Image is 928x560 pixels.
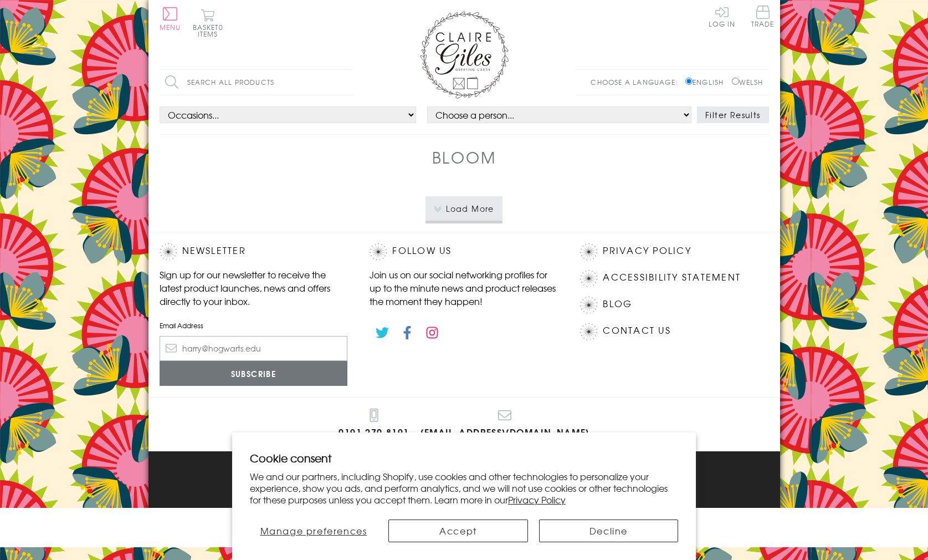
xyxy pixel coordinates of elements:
input: Subscribe [160,361,348,386]
input: English [685,78,693,85]
p: We and our partners, including Shopify, use cookies and other technologies to personalize your ex... [250,471,679,505]
a: [EMAIL_ADDRESS][DOMAIN_NAME] [421,409,589,440]
button: Decline [539,520,679,542]
a: Accessibility Statement [603,270,741,285]
p: Join us on our social networking profiles for up to the minute news and product releases the mome... [370,268,558,308]
span: 0 items [198,22,223,39]
button: Accept [388,520,528,542]
input: Search all products [160,70,353,95]
span: Trade [751,6,775,27]
input: harry@hogwarts.edu [160,336,348,361]
button: Load More [425,196,503,221]
p: Choose a language: [591,77,683,87]
button: Manage preferences [250,520,378,542]
p: © 2025 . [160,487,769,497]
input: Search [342,70,353,95]
a: Privacy Policy [508,493,566,506]
h1: Bloom [432,146,496,169]
input: Welsh [732,78,739,85]
p: Sign up for our newsletter to receive the latest product launches, news and offers directly to yo... [160,268,348,308]
label: Email Address [160,320,348,330]
span: Menu [160,22,181,32]
label: Welsh [732,77,763,87]
a: 0191 270 8191 [339,409,409,440]
button: Basket0 items [193,9,223,37]
h2: Follow Us [370,243,558,260]
img: Claire Giles Greetings Cards [420,11,509,99]
span: Manage preferences [260,524,367,537]
a: Trade [751,6,775,29]
a: Log In [709,6,735,27]
h2: Cookie consent [250,450,679,466]
h2: Newsletter [160,243,348,260]
button: Filter Results [697,106,769,123]
a: Contact Us [603,323,670,338]
a: Blog [603,297,632,312]
label: English [685,77,729,87]
a: Privacy Policy [603,243,691,258]
button: Menu [160,7,181,30]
